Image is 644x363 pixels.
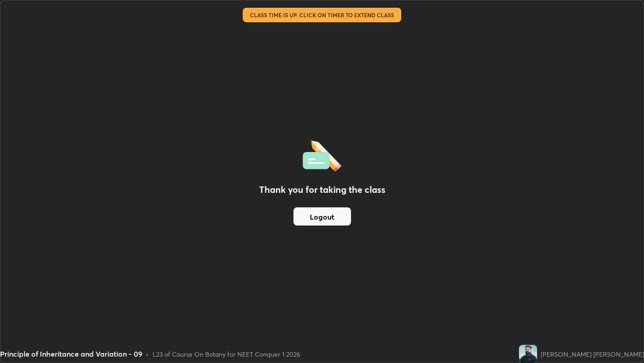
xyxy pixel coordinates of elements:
h2: Thank you for taking the class [259,183,385,196]
img: offlineFeedback.1438e8b3.svg [303,137,341,172]
button: Logout [293,207,351,226]
div: L23 of Course On Botany for NEET Conquer 1 2026 [153,349,300,359]
div: [PERSON_NAME] [PERSON_NAME] [541,349,644,359]
div: • [146,349,149,359]
img: 962a5ef9ae1549bc87716ea8f1eb62b1.jpg [519,345,537,363]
